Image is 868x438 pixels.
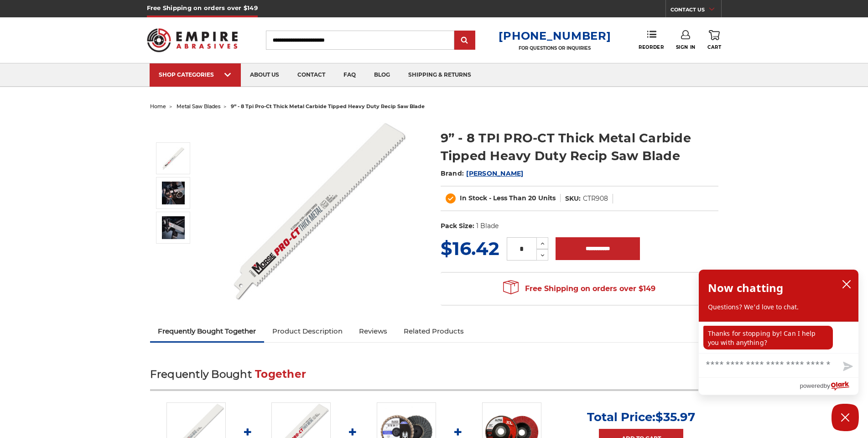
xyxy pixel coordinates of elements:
span: Brand: [441,169,464,177]
span: $35.97 [655,410,695,424]
a: [PHONE_NUMBER] [499,29,611,42]
span: Free Shipping on orders over $149 [503,280,655,298]
a: Reorder [639,30,664,50]
span: In Stock [460,194,487,202]
div: chat [699,321,858,353]
a: CONTACT US [670,5,721,17]
div: olark chatbox [698,269,859,395]
img: 9” - 8 TPI PRO-CT Thick Metal Carbide Tipped Heavy Duty Recip Saw Blade [162,182,185,204]
dt: SKU: [565,194,581,203]
dd: 1 Blade [476,221,499,231]
img: Morse PRO-CT 9 inch 8 TPI thick metal reciprocating saw blade, carbide-tipped for heavy-duty cutt... [162,147,185,170]
dd: CTR908 [583,194,608,203]
button: Send message [836,356,858,377]
h2: Now chatting [708,279,783,297]
dt: Pack Size: [441,221,474,231]
span: by [824,380,830,391]
a: [PERSON_NAME] [466,169,523,177]
span: Reorder [639,44,664,50]
span: Sign In [676,44,696,50]
span: $16.42 [441,237,499,260]
a: Reviews [351,321,395,341]
a: Powered by Olark [800,378,858,395]
span: - Less Than [489,194,526,202]
a: blog [365,63,399,87]
img: Morse PRO-CT 9 inch 8 TPI thick metal reciprocating saw blade, carbide-tipped for heavy-duty cutt... [228,120,411,302]
a: Cart [707,30,721,50]
p: Thanks for stopping by! Can I help you with anything? [703,326,833,349]
span: 20 [528,194,536,202]
span: Together [255,368,306,381]
span: Cart [707,44,721,50]
button: close chatbox [839,277,854,291]
a: metal saw blades [177,103,220,109]
h1: 9” - 8 TPI PRO-CT Thick Metal Carbide Tipped Heavy Duty Recip Saw Blade [441,129,718,165]
span: 9” - 8 tpi pro-ct thick metal carbide tipped heavy duty recip saw blade [231,103,425,109]
a: about us [241,63,288,87]
input: Submit [456,31,474,50]
a: Related Products [395,321,472,341]
a: shipping & returns [399,63,480,87]
button: Close Chatbox [832,404,859,431]
img: Empire Abrasives [147,22,238,58]
div: SHOP CATEGORIES [159,71,232,78]
p: Questions? We'd love to chat. [708,302,849,312]
p: FOR QUESTIONS OR INQUIRIES [499,45,611,51]
a: contact [288,63,334,87]
p: Total Price: [587,410,695,424]
a: home [150,103,166,109]
a: faq [334,63,365,87]
span: powered [800,380,823,391]
span: Units [538,194,556,202]
img: 9” - 8 TPI PRO-CT Thick Metal Carbide Tipped Heavy Duty Recip Saw Blade [162,216,185,239]
a: Frequently Bought Together [150,321,265,341]
a: Product Description [264,321,351,341]
span: Frequently Bought [150,368,252,381]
